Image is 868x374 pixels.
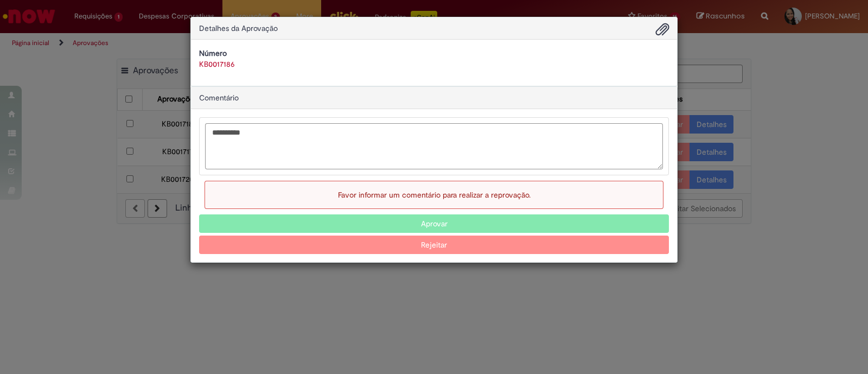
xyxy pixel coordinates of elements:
b: Número [199,48,227,58]
button: Aprovar [199,214,669,233]
button: Rejeitar [199,236,669,254]
a: KB0017186 [199,59,235,69]
span: Detalhes da Aprovação [199,23,278,33]
span: Favor informar um comentário para realizar a reprovação. [338,190,531,200]
span: Comentário [199,93,239,103]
